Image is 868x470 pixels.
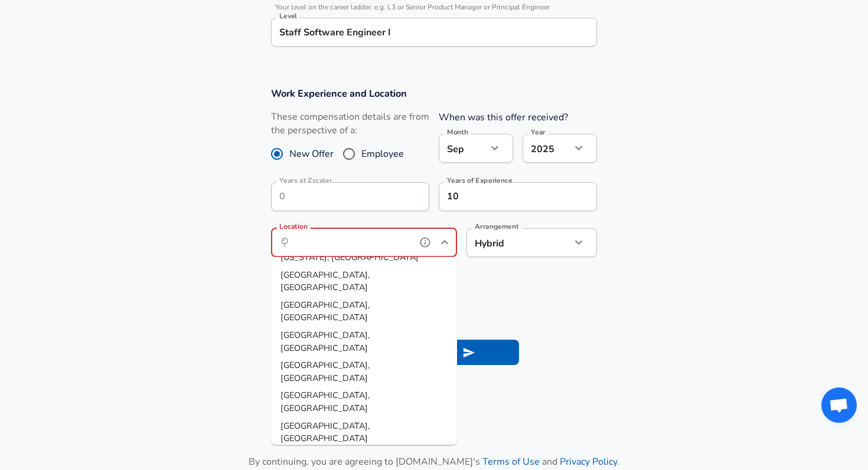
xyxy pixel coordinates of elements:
label: Month [447,129,468,136]
div: 2025 [523,134,571,163]
a: Terms of Use [482,455,540,468]
span: Your level on the career ladder. e.g. L3 or Senior Product Manager or Principal Engineer [271,3,597,12]
button: Close [436,234,453,251]
span: [GEOGRAPHIC_DATA], [GEOGRAPHIC_DATA] [280,298,370,323]
label: Years at Zscaler [279,177,332,184]
span: Employee [361,147,404,161]
span: [GEOGRAPHIC_DATA], [GEOGRAPHIC_DATA] [280,329,370,354]
label: Year [531,129,546,136]
span: New Offer [289,147,334,161]
label: Level [279,12,297,19]
input: L3 [276,23,592,41]
div: Hybrid [466,228,553,257]
button: help [416,234,434,251]
div: Open chat [821,387,857,423]
span: [US_STATE], [GEOGRAPHIC_DATA] [280,251,419,263]
label: These compensation details are from the perspective of a: [271,110,429,137]
a: Privacy Policy [560,455,617,468]
span: [GEOGRAPHIC_DATA], [GEOGRAPHIC_DATA] [280,419,370,444]
input: 7 [439,182,571,211]
span: [GEOGRAPHIC_DATA], [GEOGRAPHIC_DATA] [280,389,370,414]
span: [GEOGRAPHIC_DATA], [GEOGRAPHIC_DATA] [280,359,370,384]
div: Sep [439,134,487,163]
label: Location [279,223,307,230]
h3: Work Experience and Location [271,87,597,100]
label: Years of Experience [447,177,512,184]
label: Arrangement [475,223,518,230]
input: 0 [271,182,403,211]
label: When was this offer received? [439,111,568,124]
span: [GEOGRAPHIC_DATA], [GEOGRAPHIC_DATA] [280,268,370,293]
